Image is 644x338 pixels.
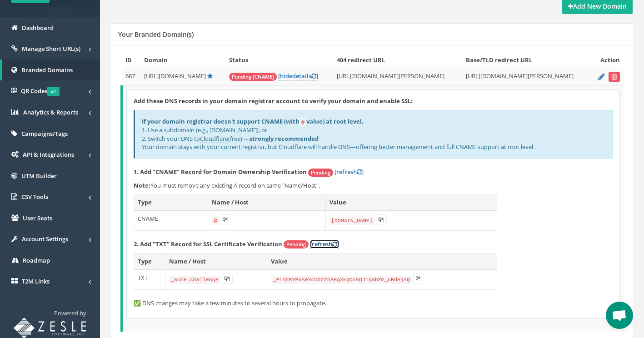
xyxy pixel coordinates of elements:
[23,256,50,264] span: Roadmap
[267,253,497,270] th: Value
[334,168,364,176] a: [refresh]
[134,210,208,230] td: CNAME
[200,134,228,143] a: Cloudflare
[271,276,412,284] code: _PLYrKYPvAeYcUDZZoSHgXkgOc9qJ1qabZm_cBdejsQ
[142,117,364,125] b: If your domain registrar doesn't support CNAME (with value) at root level,
[23,150,74,159] span: API & Integrations
[462,52,591,68] th: Base/TLD redirect URL
[21,172,57,180] span: UTM Builder
[54,309,86,317] span: Powered by
[462,68,591,86] td: [URL][DOMAIN_NAME][PERSON_NAME]
[134,110,613,159] div: 1. Use a subdomain (e.g., [DOMAIN_NAME]), or 2. Switch your DNS to (free) — Your domain stays wit...
[134,181,150,189] b: Note:
[22,45,80,53] span: Manage Short URL(s)
[333,52,462,68] th: 404 redirect URL
[22,235,68,243] span: Account Settings
[310,240,339,249] a: [refresh]
[118,31,194,38] h5: Your Branded Domain(s)
[122,52,140,68] th: ID
[21,193,48,201] span: CSV Tools
[229,73,277,81] span: Pending [CNAME]
[22,24,54,32] span: Dashboard
[122,68,140,86] td: 687
[207,72,213,80] a: Default
[134,181,613,190] p: You must remove any existing A record on same "Name/Host".
[606,302,633,329] a: Open chat
[225,52,333,68] th: Status
[165,253,267,270] th: Name / Host
[325,194,497,211] th: Value
[212,217,219,225] code: @
[591,52,624,68] th: Action
[568,2,627,10] strong: Add New Domain
[134,97,413,105] strong: Add these DNS records in your domain registrar account to verify your domain and enable SSL:
[144,72,206,80] span: [URL][DOMAIN_NAME]
[169,276,220,284] code: _acme-challenge
[23,214,52,222] span: User Seats
[134,194,208,211] th: Type
[300,118,306,126] code: @
[308,169,333,177] span: Pending
[21,87,60,95] span: QR Codes
[329,217,374,225] code: [DOMAIN_NAME]
[134,253,165,270] th: Type
[134,269,165,289] td: TXT
[134,168,307,176] strong: 1. Add "CNAME" Record for Domain Ownership Verification
[21,66,73,74] span: Branded Domains
[134,299,613,308] p: ✅ DNS changes may take a few minutes to several hours to propagate.
[134,240,282,248] strong: 2. Add "TXT" Record for SSL Certificate Verification
[23,108,78,116] span: Analytics & Reports
[278,72,318,80] a: [hidedetails]
[47,87,60,96] span: v2
[21,129,68,138] span: Campaigns/Tags
[284,240,309,249] span: Pending
[250,134,319,143] b: strongly recommended
[280,72,292,80] span: hide
[22,277,50,285] span: T2M Links
[208,194,325,211] th: Name / Host
[333,68,462,86] td: [URL][DOMAIN_NAME][PERSON_NAME]
[140,52,225,68] th: Domain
